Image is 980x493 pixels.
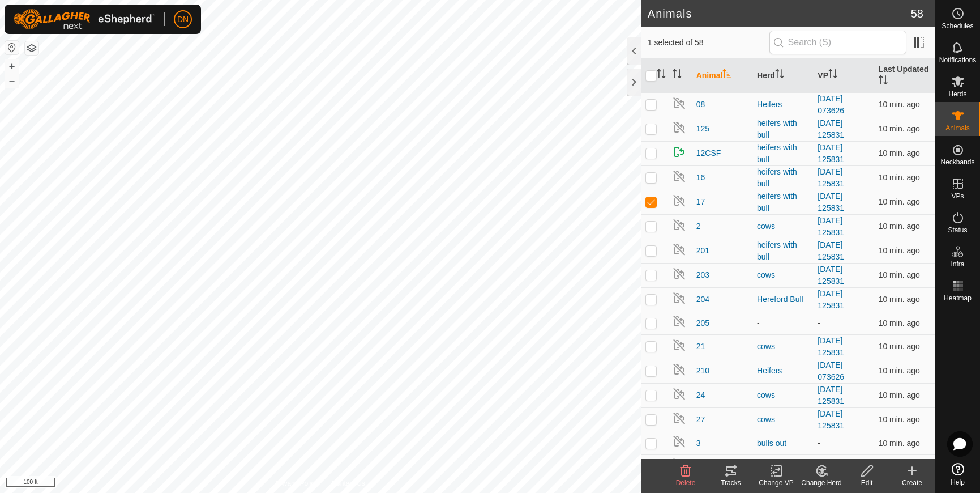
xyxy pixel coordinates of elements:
span: Aug 11, 2025, 8:03 AM [879,222,920,231]
th: Last Updated [874,59,935,93]
img: returning off [673,169,686,183]
img: returning off [673,338,686,352]
span: 1 selected of 58 [648,37,769,49]
button: – [5,74,19,88]
span: 203 [696,269,709,281]
div: Tracks [708,478,754,488]
span: Herds [948,91,966,97]
img: returning off [673,194,686,207]
app-display-virtual-paddock-transition: - [818,318,820,328]
span: Aug 11, 2025, 8:03 AM [879,439,920,448]
a: [DATE] 125831 [818,216,844,237]
a: Help [935,458,980,490]
div: cows [757,269,808,281]
a: [DATE] 125831 [818,385,844,406]
app-display-virtual-paddock-transition: - [818,439,820,448]
span: Aug 11, 2025, 8:03 AM [879,295,920,304]
span: Heatmap [944,295,972,301]
th: Animal [692,59,752,93]
div: Change VP [754,478,799,488]
h2: Animals [648,7,911,20]
img: returning off [673,218,686,232]
a: [DATE] 073626 [818,94,844,115]
div: Hereford Bull [757,294,808,305]
img: returning off [673,314,686,328]
span: DN [177,14,189,25]
a: [DATE] 125831 [818,265,844,286]
div: Create [889,478,935,488]
p-sorticon: Activate to sort [673,71,682,80]
img: returning off [673,243,686,256]
span: Schedules [942,23,973,29]
span: 2 [696,220,701,232]
span: Aug 11, 2025, 8:03 AM [879,100,920,109]
a: [DATE] 125831 [818,409,844,430]
span: Aug 11, 2025, 8:03 AM [879,173,920,182]
img: returning off [673,457,686,471]
a: [DATE] 073626 [818,360,844,381]
span: Animals [945,125,970,131]
span: VPs [951,193,964,199]
span: Notifications [939,57,976,63]
button: Reset Map [5,41,19,54]
a: Contact Us [332,478,365,488]
div: heifers with bull [757,166,808,190]
span: 58 [911,5,923,22]
p-sorticon: Activate to sort [722,71,731,80]
span: 08 [696,99,705,110]
div: Heifers [757,365,808,377]
span: Aug 11, 2025, 8:03 AM [879,318,920,328]
a: [DATE] 125831 [818,167,844,188]
span: Aug 11, 2025, 8:03 AM [879,366,920,375]
p-sorticon: Activate to sort [828,71,837,80]
div: Change Herd [799,478,844,488]
span: Neckbands [940,159,974,165]
a: [DATE] 125831 [818,118,844,139]
span: Aug 11, 2025, 8:03 AM [879,246,920,255]
span: 201 [696,245,709,257]
th: Herd [752,59,813,93]
p-sorticon: Activate to sort [879,77,888,86]
img: returning off [673,96,686,110]
a: [DATE] 125831 [818,192,844,212]
p-sorticon: Activate to sort [657,71,666,80]
span: 3 [696,437,701,449]
img: returning off [673,363,686,376]
span: Aug 11, 2025, 8:03 AM [879,270,920,279]
div: heifers with bull [757,239,808,263]
p-sorticon: Activate to sort [775,71,784,80]
div: Heifers [757,99,808,110]
a: Privacy Policy [276,478,318,488]
span: 205 [696,317,709,329]
button: + [5,59,19,73]
img: returning off [673,411,686,425]
a: [DATE] 125831 [818,336,844,357]
span: Aug 11, 2025, 8:03 AM [879,124,920,133]
img: returning off [673,267,686,280]
span: 21 [696,341,705,352]
div: heifers with bull [757,117,808,141]
span: Delete [676,479,696,487]
span: Aug 11, 2025, 8:03 AM [879,415,920,424]
div: cows [757,389,808,401]
span: Aug 11, 2025, 8:03 AM [879,390,920,399]
img: Gallagher Logo [14,9,155,29]
div: cows [757,341,808,352]
div: Edit [844,478,889,488]
img: returning off [673,121,686,134]
button: Map Layers [25,41,38,55]
img: returning off [673,387,686,401]
img: returning off [673,435,686,448]
span: 24 [696,389,705,401]
div: heifers with bull [757,142,808,165]
a: [DATE] 125831 [818,240,844,261]
span: Infra [951,261,964,267]
span: 204 [696,294,709,305]
span: Status [948,227,967,233]
input: Search (S) [769,31,906,54]
a: [DATE] 125831 [818,143,844,164]
span: Aug 11, 2025, 8:03 AM [879,342,920,351]
img: returning on [673,145,686,159]
div: bulls out [757,437,808,449]
a: [DATE] 125831 [818,289,844,310]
